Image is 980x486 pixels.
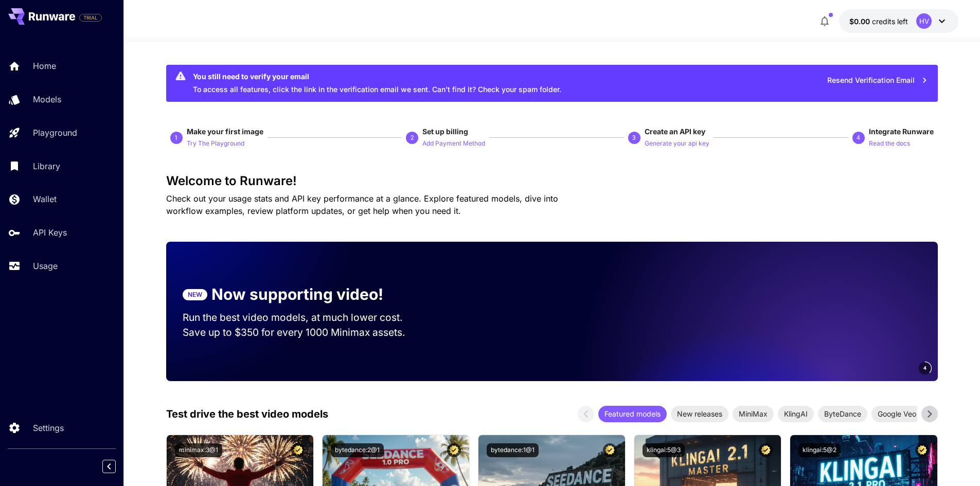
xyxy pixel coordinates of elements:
[839,9,958,33] button: $0.00HV
[187,139,244,149] p: Try The Playground
[33,260,58,272] p: Usage
[818,406,867,422] div: ByteDance
[447,443,461,457] button: Certified Model – Vetted for best performance and includes a commercial license.
[33,422,64,434] p: Settings
[869,127,934,136] span: Integrate Runware
[422,127,468,136] span: Set up billing
[187,137,244,149] button: Try The Playground
[872,17,908,26] span: credits left
[645,127,705,136] span: Create an API key
[671,406,728,422] div: New releases
[798,443,841,457] button: klingai:5@2
[187,127,263,136] span: Make your first image
[33,93,61,105] p: Models
[778,408,814,419] span: KlingAI
[193,68,561,99] div: To access all features, click the link in the verification email we sent. Can’t find it? Check yo...
[643,443,685,457] button: klingai:5@3
[818,408,867,419] span: ByteDance
[166,406,328,422] p: Test drive the best video models
[598,408,667,419] span: Featured models
[33,160,60,172] p: Library
[166,193,558,216] span: Check out your usage stats and API key performance at a glance. Explore featured models, dive int...
[598,406,667,422] div: Featured models
[102,460,116,473] button: Collapse sidebar
[33,226,67,239] p: API Keys
[110,457,123,476] div: Collapse sidebar
[923,364,926,372] span: 4
[645,137,709,149] button: Generate your api key
[778,406,814,422] div: KlingAI
[79,11,102,24] span: Add your payment card to enable full platform functionality.
[645,139,709,149] p: Generate your api key
[33,193,57,205] p: Wallet
[487,443,539,457] button: bytedance:1@1
[175,443,222,457] button: minimax:3@1
[183,325,422,340] p: Save up to $350 for every 1000 Minimax assets.
[174,133,178,142] p: 1
[871,408,922,419] span: Google Veo
[422,137,485,149] button: Add Payment Method
[857,133,860,142] p: 4
[211,283,383,306] p: Now supporting video!
[632,133,636,142] p: 3
[869,139,910,149] p: Read the docs
[422,139,485,149] p: Add Payment Method
[80,14,101,22] span: TRIAL
[33,127,77,139] p: Playground
[166,174,938,188] h3: Welcome to Runware!
[915,443,929,457] button: Certified Model – Vetted for best performance and includes a commercial license.
[331,443,384,457] button: bytedance:2@1
[916,13,932,29] div: HV
[33,60,56,72] p: Home
[188,290,202,299] p: NEW
[671,408,728,419] span: New releases
[849,17,872,26] span: $0.00
[183,310,422,325] p: Run the best video models, at much lower cost.
[733,408,774,419] span: MiniMax
[193,71,561,82] div: You still need to verify your email
[871,406,922,422] div: Google Veo
[291,443,305,457] button: Certified Model – Vetted for best performance and includes a commercial license.
[759,443,773,457] button: Certified Model – Vetted for best performance and includes a commercial license.
[603,443,617,457] button: Certified Model – Vetted for best performance and includes a commercial license.
[733,406,774,422] div: MiniMax
[822,70,934,91] button: Resend Verification Email
[849,16,908,27] div: $0.00
[411,133,414,142] p: 2
[869,137,910,149] button: Read the docs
